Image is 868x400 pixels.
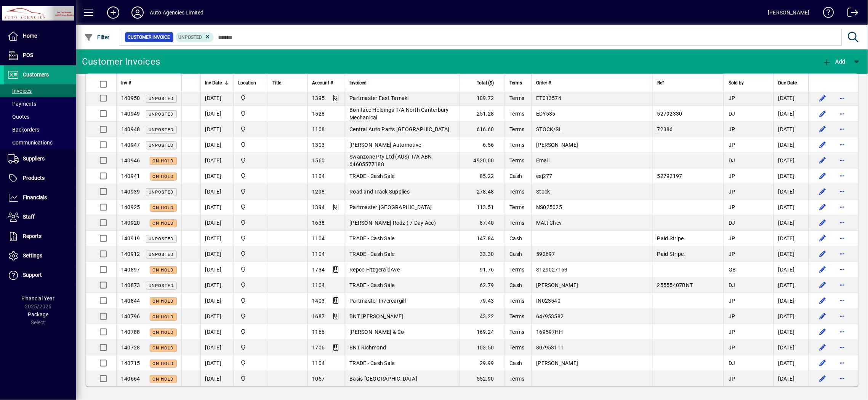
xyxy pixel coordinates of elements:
[817,310,829,322] button: Edit
[459,153,505,168] td: 4920.00
[312,235,325,241] span: 1104
[4,136,76,149] a: Communications
[200,184,234,200] td: [DATE]
[200,200,234,215] td: [DATE]
[121,313,140,319] span: 140796
[729,111,735,117] span: DJ
[510,189,525,195] span: Terms
[4,188,76,207] a: Financials
[153,299,174,304] span: On hold
[817,154,829,167] button: Edit
[4,227,76,246] a: Reports
[536,157,550,163] span: Email
[836,279,849,291] button: More options
[657,251,685,257] span: Paid Stripe.
[239,79,256,87] span: Location
[657,173,682,179] span: 52792197
[239,312,263,321] span: Rangiora
[8,88,32,94] span: Invoices
[4,46,76,65] a: POS
[179,35,202,40] span: Unposted
[121,173,140,179] span: 140941
[657,111,682,117] span: 52792330
[350,154,432,167] span: Swanzone Pty Ltd (AUS) T/A ABN 64605577188
[312,79,333,87] span: Account #
[153,174,174,179] span: On hold
[350,344,386,351] span: BNT Richmond
[729,204,735,210] span: JP
[459,200,505,215] td: 113.51
[121,126,140,132] span: 140948
[121,79,177,87] div: Inv #
[101,6,125,19] button: Add
[312,126,325,132] span: 1108
[817,326,829,338] button: Edit
[459,309,505,324] td: 43.22
[200,356,234,371] td: [DATE]
[200,106,234,122] td: [DATE]
[312,79,340,87] div: Account #
[817,108,829,120] button: Edit
[153,314,174,319] span: On hold
[350,298,406,304] span: Partmaster Invercargill
[8,140,53,146] span: Communications
[121,344,140,351] span: 140728
[128,33,170,41] span: Customer Invoice
[459,90,505,106] td: 109.72
[836,263,849,276] button: More options
[121,142,140,148] span: 140947
[729,251,735,257] span: JP
[774,324,809,340] td: [DATE]
[510,157,525,163] span: Terms
[836,154,849,167] button: More options
[774,309,809,324] td: [DATE]
[239,125,263,133] span: Rangiora
[836,201,849,213] button: More options
[510,173,522,179] span: Cash
[464,79,501,87] div: Total ($)
[536,251,556,257] span: 592697
[200,309,234,324] td: [DATE]
[4,84,76,97] a: Invoices
[239,94,263,102] span: Rangiora
[239,297,263,305] span: Rangiora
[239,343,263,352] span: Rangiora
[312,282,325,288] span: 1104
[729,313,735,319] span: JP
[153,330,174,335] span: On hold
[836,357,849,369] button: More options
[273,79,282,87] span: Title
[774,293,809,309] td: [DATE]
[536,204,562,210] span: NS025025
[823,59,846,65] span: Add
[657,126,673,132] span: 72386
[774,184,809,200] td: [DATE]
[4,208,76,227] a: Staff
[774,278,809,293] td: [DATE]
[459,137,505,153] td: 6.56
[239,141,263,149] span: Rangiora
[312,251,325,257] span: 1104
[239,281,263,289] span: Rangiora
[205,79,229,87] div: Inv Date
[312,157,325,163] span: 1560
[510,204,525,210] span: Terms
[729,95,735,101] span: JP
[536,79,551,87] span: Order #
[510,251,522,257] span: Cash
[239,265,263,274] span: Rangiora
[23,252,42,259] span: Settings
[312,142,325,148] span: 1303
[149,143,174,148] span: Unposted
[121,95,140,101] span: 140950
[312,313,325,319] span: 1687
[153,159,174,163] span: On hold
[729,157,735,163] span: DJ
[729,173,735,179] span: JP
[729,329,735,335] span: JP
[510,344,525,351] span: Terms
[239,79,263,87] div: Location
[4,266,76,285] a: Support
[23,33,37,39] span: Home
[4,246,76,265] a: Settings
